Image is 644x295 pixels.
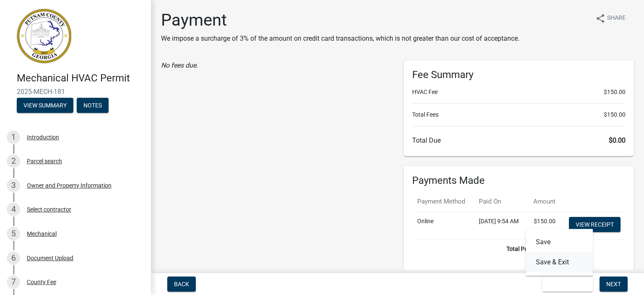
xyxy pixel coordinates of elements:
div: 1 [7,131,20,144]
div: Document Upload [27,255,73,261]
div: 7 [7,275,20,289]
h6: Fee Summary [412,69,626,81]
div: 2 [7,154,20,168]
button: shareShare [589,10,632,26]
span: $150.00 [604,110,626,119]
wm-modal-confirm: Notes [77,102,109,109]
td: $150.00 [526,211,560,239]
span: $0.00 [609,136,626,144]
div: Select contractor [27,206,71,212]
b: Total Paid: [506,245,534,252]
th: Payment Method [412,192,474,211]
div: Introduction [27,134,59,140]
div: Mechanical [27,231,57,237]
i: No fees due. [161,61,198,69]
div: 4 [7,203,20,216]
button: View Summary [17,98,73,113]
div: 5 [7,227,20,240]
button: Back [167,277,196,292]
li: Total Fees [412,110,626,119]
td: [DATE] 9:54 AM [474,211,527,239]
h6: Total Due [412,136,626,144]
span: Share [607,13,626,23]
div: Owner and Property Information [27,183,112,188]
button: Save & Exit [526,252,593,272]
td: Online [412,211,474,239]
p: We impose a surcharge of 3% of the amount on credit card transactions, which is not greater than ... [161,34,519,44]
th: Amount [526,192,560,211]
th: Paid On [474,192,527,211]
div: 6 [7,251,20,265]
li: HVAC Fee [412,88,626,97]
span: Next [606,281,621,287]
i: share [595,13,605,23]
h6: Payments Made [412,175,626,187]
button: Save & Exit [542,277,593,292]
span: Back [174,281,189,287]
div: Save & Exit [526,229,593,276]
button: Notes [77,98,109,113]
button: Save [526,232,593,252]
div: Parcel search [27,158,62,164]
h4: Mechanical HVAC Permit [17,72,144,84]
wm-modal-confirm: Summary [17,102,73,109]
div: County Fee [27,279,56,285]
span: 2025-MECH-181 [17,88,134,96]
span: Save & Exit [549,281,581,287]
h1: Payment [161,10,519,30]
span: $150.00 [604,88,626,97]
td: $150.00 [412,239,561,258]
div: 3 [7,179,20,192]
img: Putnam County, Georgia [17,9,71,63]
a: View receipt [569,217,621,232]
button: Next [600,277,628,292]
